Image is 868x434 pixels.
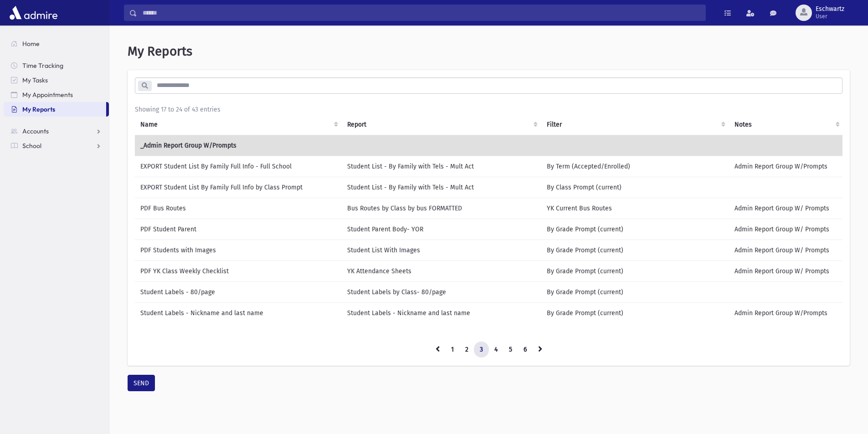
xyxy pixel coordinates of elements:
[137,5,705,21] input: Search
[4,36,109,51] a: Home
[22,105,55,113] span: My Reports
[22,142,41,150] span: School
[135,114,342,135] th: Name: activate to sort column ascending
[541,114,729,135] th: Filter : activate to sort column ascending
[342,156,541,177] td: Student List - By Family with Tels - Mult Act
[342,302,541,323] td: Student Labels - Nickname and last name
[128,44,192,59] span: My Reports
[4,124,109,138] a: Accounts
[342,177,541,198] td: Student List - By Family with Tels - Mult Act
[488,342,503,358] a: 4
[729,219,843,240] td: Admin Report Group W/ Prompts
[22,40,40,48] span: Home
[541,198,729,219] td: YK Current Bus Routes
[541,281,729,302] td: By Grade Prompt (current)
[135,281,342,302] td: Student Labels - 80/page
[541,156,729,177] td: By Term (Accepted/Enrolled)
[729,198,843,219] td: Admin Report Group W/ Prompts
[541,240,729,260] td: By Grade Prompt (current)
[7,4,60,22] img: AdmirePro
[729,240,843,260] td: Admin Report Group W/ Prompts
[816,13,844,20] span: User
[4,138,109,153] a: School
[22,61,63,70] span: Time Tracking
[541,302,729,323] td: By Grade Prompt (current)
[518,342,533,358] a: 6
[729,302,843,323] td: Admin Report Group W/Prompts
[135,260,342,281] td: PDF YK Class Weekly Checklist
[4,58,109,73] a: Time Tracking
[342,281,541,302] td: Student Labels by Class- 80/page
[135,177,342,198] td: EXPORT Student List By Family Full Info by Class Prompt
[541,260,729,281] td: By Grade Prompt (current)
[135,240,342,260] td: PDF Students with Images
[4,102,106,117] a: My Reports
[4,73,109,87] a: My Tasks
[342,260,541,281] td: YK Attendance Sheets
[503,342,518,358] a: 5
[135,135,843,156] td: _Admin Report Group W/Prompts
[4,87,109,102] a: My Appointments
[22,91,73,99] span: My Appointments
[342,240,541,260] td: Student List With Images
[445,342,460,358] a: 1
[128,375,155,391] button: SEND
[541,177,729,198] td: By Class Prompt (current)
[729,156,843,177] td: Admin Report Group W/Prompts
[816,5,844,13] span: Eschwartz
[135,219,342,240] td: PDF Student Parent
[541,219,729,240] td: By Grade Prompt (current)
[474,342,489,358] a: 3
[729,114,843,135] th: Notes : activate to sort column ascending
[135,302,342,323] td: Student Labels - Nickname and last name
[135,198,342,219] td: PDF Bus Routes
[22,76,48,84] span: My Tasks
[22,127,49,135] span: Accounts
[342,219,541,240] td: Student Parent Body- YOR
[729,260,843,281] td: Admin Report Group W/ Prompts
[135,105,842,114] div: Showing 17 to 24 of 43 entries
[135,156,342,177] td: EXPORT Student List By Family Full Info - Full School
[459,342,474,358] a: 2
[342,114,541,135] th: Report: activate to sort column ascending
[342,198,541,219] td: Bus Routes by Class by bus FORMATTED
